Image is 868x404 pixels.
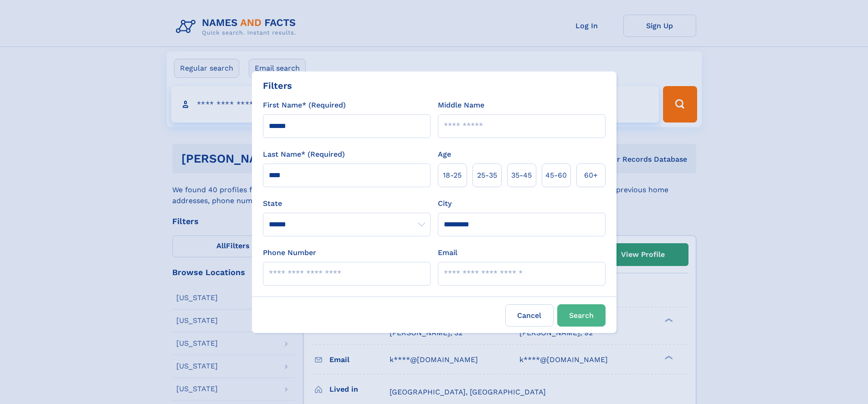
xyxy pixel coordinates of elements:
[263,79,292,92] div: Filters
[545,170,567,181] span: 45‑60
[263,100,346,111] label: First Name* (Required)
[263,198,431,209] label: State
[438,247,457,258] label: Email
[477,170,497,181] span: 25‑35
[263,149,345,160] label: Last Name* (Required)
[438,198,452,209] label: City
[505,304,554,327] label: Cancel
[511,170,532,181] span: 35‑45
[443,170,462,181] span: 18‑25
[557,304,606,327] button: Search
[438,149,451,160] label: Age
[263,247,316,258] label: Phone Number
[584,170,598,181] span: 60+
[438,100,484,111] label: Middle Name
